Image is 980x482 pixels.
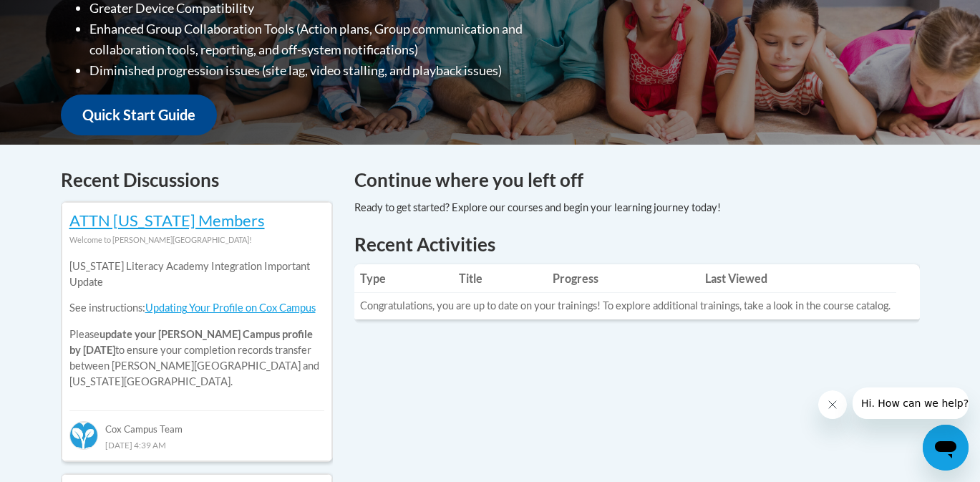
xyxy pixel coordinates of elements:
[69,328,313,356] b: update your [PERSON_NAME] Campus profile by [DATE]
[69,437,324,453] div: [DATE] 4:39 AM
[699,264,896,293] th: Last Viewed
[69,232,324,248] div: Welcome to [PERSON_NAME][GEOGRAPHIC_DATA]!
[61,95,217,135] a: Quick Start Guide
[61,166,333,194] h4: Recent Discussions
[354,264,454,293] th: Type
[818,390,847,419] iframe: Close message
[354,231,920,257] h1: Recent Activities
[69,410,324,436] div: Cox Campus Team
[69,421,98,450] img: Cox Campus Team
[89,60,580,81] li: Diminished progression issues (site lag, video stalling, and playback issues)
[923,425,969,471] iframe: Button to launch messaging window
[69,259,324,290] p: [US_STATE] Literacy Academy Integration Important Update
[69,211,265,230] a: ATTN [US_STATE] Members
[354,293,896,319] td: Congratulations, you are up to date on your trainings! To explore additional trainings, take a lo...
[853,387,969,419] iframe: Message from company
[69,300,324,316] p: See instructions:
[453,264,547,293] th: Title
[547,264,699,293] th: Progress
[89,19,580,60] li: Enhanced Group Collaboration Tools (Action plans, Group communication and collaboration tools, re...
[145,302,316,314] a: Updating Your Profile on Cox Campus
[354,166,920,194] h4: Continue where you left off
[69,248,324,400] div: Please to ensure your completion records transfer between [PERSON_NAME][GEOGRAPHIC_DATA] and [US_...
